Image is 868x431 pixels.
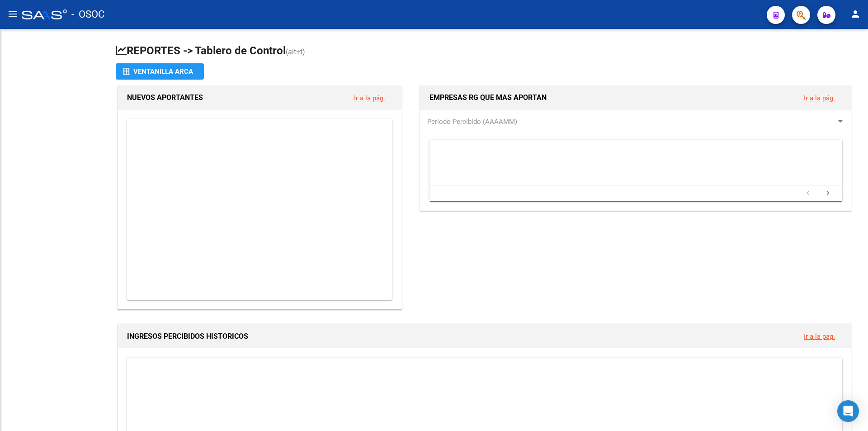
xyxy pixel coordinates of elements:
[347,90,392,106] button: Ir a la pág.
[116,63,204,80] button: Ventanilla ARCA
[354,94,385,102] a: Ir a la pág.
[427,118,517,126] span: Período Percibido (AAAAMM)
[797,90,842,106] button: Ir a la pág.
[804,94,835,102] a: Ir a la pág.
[116,43,854,59] h1: REPORTES -> Tablero de Control
[819,189,836,199] a: go to next page
[127,332,248,341] span: INGRESOS PERCIBIDOS HISTORICOS
[429,93,547,102] span: EMPRESAS RG QUE MAS APORTAN
[123,63,197,80] div: Ventanilla ARCA
[837,400,859,422] div: Open Intercom Messenger
[850,9,861,19] mat-icon: person
[804,332,835,341] a: Ir a la pág.
[286,47,305,56] span: (alt+t)
[7,9,18,19] mat-icon: menu
[797,328,842,345] button: Ir a la pág.
[71,5,104,24] span: - OSOC
[127,93,203,102] span: NUEVOS APORTANTES
[799,189,816,199] a: go to previous page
